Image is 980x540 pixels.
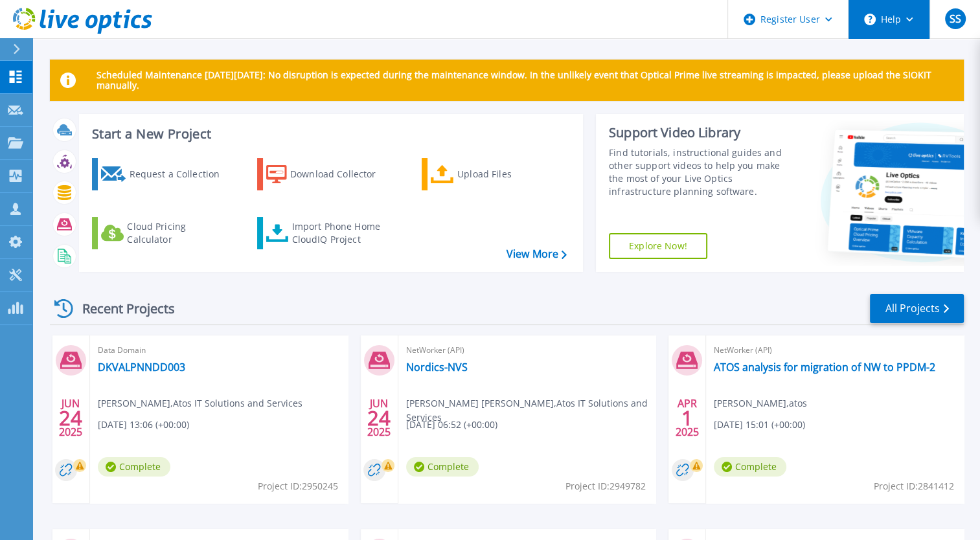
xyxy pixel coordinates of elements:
div: APR 2025 [675,394,700,442]
p: Scheduled Maintenance [DATE][DATE]: No disruption is expected during the maintenance window. In t... [97,70,953,91]
div: Cloud Pricing Calculator [127,220,231,246]
div: Recent Projects [50,293,192,324]
span: [DATE] 15:01 (+00:00) [714,418,805,432]
span: [DATE] 06:52 (+00:00) [406,418,497,432]
div: Find tutorials, instructional guides and other support videos to help you make the most of your L... [609,146,793,198]
h3: Start a New Project [92,127,566,141]
a: Download Collector [257,158,402,190]
span: Complete [406,457,479,477]
a: View More [507,248,567,260]
span: Complete [714,457,786,477]
div: Support Video Library [609,124,793,141]
span: [PERSON_NAME] , Atos IT Solutions and Services [98,396,302,411]
a: Nordics-NVS [406,361,468,374]
span: [PERSON_NAME] [PERSON_NAME] , Atos IT Solutions and Services [406,396,656,425]
a: Upload Files [422,158,566,190]
div: Upload Files [457,161,561,187]
a: Cloud Pricing Calculator [92,217,236,249]
span: Project ID: 2950245 [258,479,338,493]
span: 24 [59,412,82,423]
span: Project ID: 2949782 [565,479,646,493]
span: NetWorker (API) [406,343,648,357]
span: [DATE] 13:06 (+00:00) [98,418,189,432]
span: Data Domain [98,343,340,357]
span: Complete [98,457,170,477]
span: SS [949,14,961,24]
a: Explore Now! [609,233,707,259]
div: Download Collector [290,161,394,187]
a: Request a Collection [92,158,236,190]
div: JUN 2025 [58,394,83,442]
span: [PERSON_NAME] , atos [714,396,807,411]
a: DKVALPNNDD003 [98,361,185,374]
div: Import Phone Home CloudIQ Project [291,220,393,246]
a: All Projects [870,294,964,323]
a: ATOS analysis for migration of NW to PPDM-2 [714,361,935,374]
span: 1 [681,412,693,423]
span: Project ID: 2841412 [874,479,954,493]
span: 24 [367,412,391,423]
span: NetWorker (API) [714,343,956,357]
div: JUN 2025 [367,394,391,442]
div: Request a Collection [129,161,233,187]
